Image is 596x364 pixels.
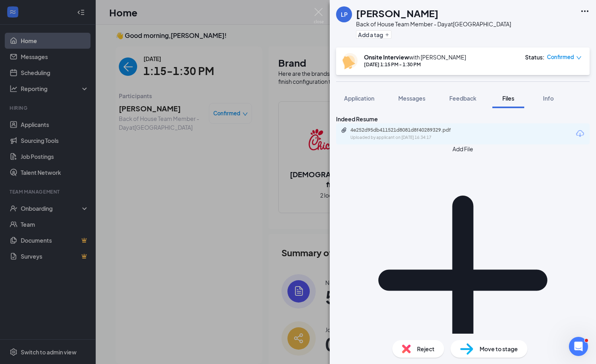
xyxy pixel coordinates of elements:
a: Paperclip4e252d95db411521d8081d8f40289329.pdfUploaded by applicant on [DATE] 16:34:17 [341,127,470,141]
div: with [PERSON_NAME] [364,53,466,61]
div: Status : [525,53,545,61]
svg: Paperclip [341,127,347,133]
div: [DATE] 1:15 PM - 1:30 PM [364,61,466,68]
span: Files [502,95,514,102]
svg: Ellipses [580,6,590,16]
span: Application [344,95,374,102]
span: Confirmed [547,53,574,61]
span: Feedback [449,95,476,102]
span: Info [543,95,554,102]
div: LP [341,10,348,18]
span: Messages [398,95,425,102]
iframe: Intercom live chat [569,337,588,356]
span: down [576,55,582,61]
button: PlusAdd a tag [356,30,391,39]
span: Move to stage [480,344,518,353]
span: Reject [417,344,435,353]
h1: [PERSON_NAME] [356,6,439,20]
div: Back of House Team Member - Day at [GEOGRAPHIC_DATA] [356,20,511,28]
b: Onsite Interview [364,53,409,61]
svg: Download [575,129,585,138]
div: Indeed Resume [336,115,590,123]
div: Uploaded by applicant on [DATE] 16:34:17 [350,135,470,141]
svg: Plus [385,32,389,37]
div: 4e252d95db411521d8081d8f40289329.pdf [350,127,462,133]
